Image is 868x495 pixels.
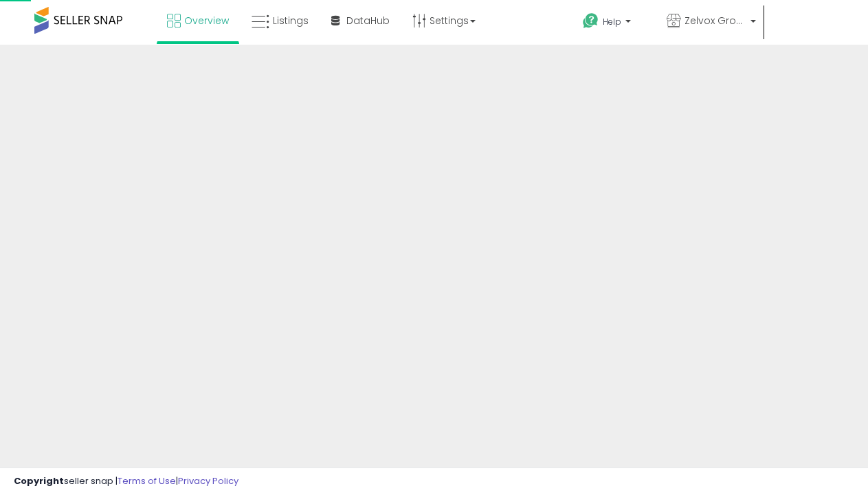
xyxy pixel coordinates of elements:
a: Help [572,2,654,45]
span: Zelvox Group LLC [685,14,746,27]
div: seller snap | | [14,475,238,488]
span: Listings [273,14,309,27]
span: DataHub [346,14,390,27]
i: Get Help [582,12,599,30]
span: Overview [184,14,229,27]
span: Help [603,16,621,27]
a: Terms of Use [118,474,176,487]
strong: Copyright [14,474,64,487]
a: Privacy Policy [178,474,238,487]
